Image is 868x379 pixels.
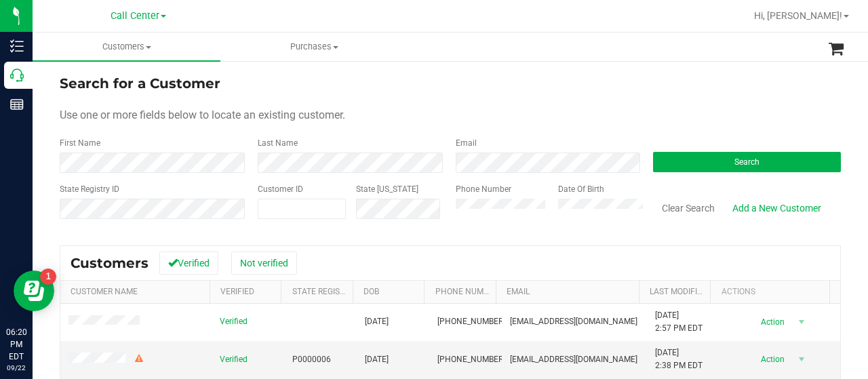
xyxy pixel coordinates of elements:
button: Verified [159,252,218,275]
label: Customer ID [258,183,303,195]
p: 09/22 [6,363,26,373]
button: Clear Search [653,197,724,220]
label: First Name [60,137,100,149]
iframe: Resource center [14,271,54,311]
span: Verified [220,315,248,328]
label: Email [456,137,477,149]
a: Customer Name [71,287,138,296]
span: Action [749,350,793,369]
a: Last Modified [650,287,707,296]
a: State Registry Id [292,287,363,296]
span: [DATE] [365,315,389,328]
span: Purchases [221,41,408,53]
a: Customers [33,33,220,61]
span: Customers [71,255,149,271]
a: Email [507,287,530,296]
span: [PHONE_NUMBER] [437,315,505,328]
span: Action [749,313,793,332]
span: select [793,313,810,332]
label: Phone Number [456,183,511,195]
p: 06:20 PM EDT [6,326,26,363]
span: [DATE] [365,353,389,366]
span: Verified [220,353,248,366]
a: Phone Number [435,287,498,296]
a: Add a New Customer [724,197,830,220]
label: Date Of Birth [558,183,604,195]
label: State Registry ID [60,183,119,195]
span: [PHONE_NUMBER] [437,353,505,366]
span: Hi, [PERSON_NAME]! [754,10,842,21]
span: Search for a Customer [60,75,220,92]
iframe: Resource center unread badge [40,268,56,285]
span: Use one or more fields below to locate an existing customer. [60,108,345,121]
div: Actions [722,287,825,296]
inline-svg: Reports [10,98,24,111]
span: [EMAIL_ADDRESS][DOMAIN_NAME] [510,315,637,328]
span: [DATE] 2:57 PM EDT [655,309,703,335]
div: Warning - Level 2 [133,353,145,365]
span: Customers [33,41,220,53]
inline-svg: Inventory [10,39,24,53]
a: DOB [363,287,379,296]
span: select [793,350,810,369]
button: Search [653,152,841,172]
span: Call Center [111,10,159,22]
span: [DATE] 2:38 PM EDT [655,346,703,372]
label: State [US_STATE] [356,183,418,195]
span: P0000006 [292,353,331,366]
button: Not verified [231,252,297,275]
span: [EMAIL_ADDRESS][DOMAIN_NAME] [510,353,637,366]
inline-svg: Call Center [10,68,24,82]
a: Verified [220,287,254,296]
span: Search [734,157,759,167]
label: Last Name [258,137,298,149]
a: Purchases [220,33,408,61]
